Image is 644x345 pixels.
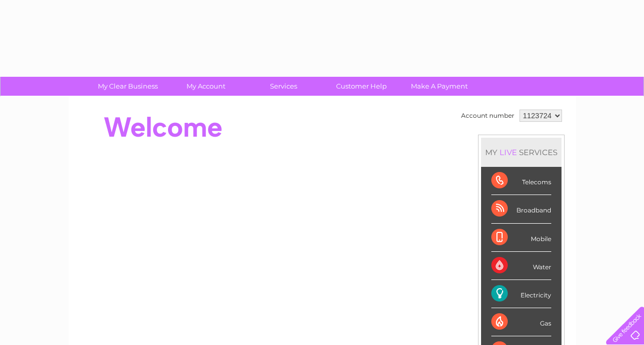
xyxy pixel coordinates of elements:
a: My Clear Business [86,77,170,96]
div: Telecoms [491,167,551,195]
div: Gas [491,308,551,336]
a: My Account [163,77,248,96]
div: Broadband [491,195,551,223]
div: Water [491,252,551,280]
div: LIVE [497,147,519,157]
td: Account number [459,107,517,124]
a: Customer Help [319,77,404,96]
div: MY SERVICES [481,138,562,167]
a: Services [241,77,326,96]
div: Mobile [491,224,551,252]
div: Electricity [491,280,551,308]
a: Make A Payment [397,77,482,96]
